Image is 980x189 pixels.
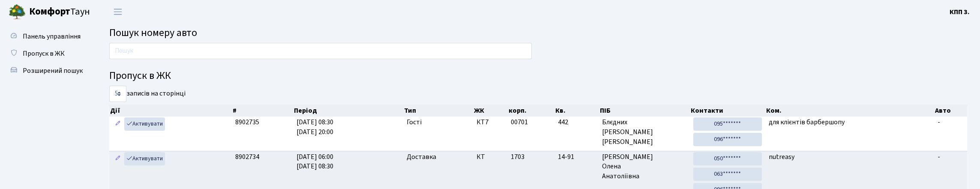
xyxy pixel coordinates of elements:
[602,152,686,182] span: [PERSON_NAME] Олена Анатоліївна
[4,62,90,79] a: Розширений пошук
[124,152,165,165] a: Активувати
[297,117,333,137] span: [DATE] 08:30 [DATE] 20:00
[235,152,259,162] span: 8902734
[690,105,765,117] th: Контакти
[297,152,333,171] span: [DATE] 06:00 [DATE] 08:30
[511,117,528,127] span: 00701
[4,28,90,45] a: Панель управління
[4,45,90,62] a: Пропуск в ЖК
[109,70,967,82] h4: Пропуск в ЖК
[403,105,473,117] th: Тип
[407,152,436,162] span: Доставка
[113,152,123,165] a: Редагувати
[293,105,403,117] th: Період
[508,105,555,117] th: корп.
[511,152,524,162] span: 1703
[29,5,70,18] b: Комфорт
[23,49,65,58] span: Пропуск в ЖК
[109,43,532,59] input: Пошук
[477,152,504,162] span: КТ
[950,7,970,17] b: КПП 3.
[558,152,595,162] span: 14-91
[602,117,686,147] span: Блєдних [PERSON_NAME] [PERSON_NAME]
[950,7,970,17] a: КПП 3.
[113,117,123,131] a: Редагувати
[769,152,794,162] span: nutreasy
[235,117,259,127] span: 8902735
[473,105,507,117] th: ЖК
[29,5,90,19] span: Таун
[23,66,83,75] span: Розширений пошук
[938,117,940,127] span: -
[477,117,504,127] span: КТ7
[124,117,165,131] a: Активувати
[554,105,599,117] th: Кв.
[934,105,967,117] th: Авто
[23,32,81,41] span: Панель управління
[765,105,934,117] th: Ком.
[558,117,595,127] span: 442
[109,86,126,102] select: записів на сторінці
[232,105,293,117] th: #
[407,117,422,127] span: Гості
[9,3,26,21] img: logo.png
[109,105,232,117] th: Дії
[938,152,940,162] span: -
[107,5,129,19] button: Переключити навігацію
[769,117,845,127] span: для клієнтів барбершопу
[109,86,186,102] label: записів на сторінці
[599,105,690,117] th: ПІБ
[109,25,197,40] span: Пошук номеру авто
